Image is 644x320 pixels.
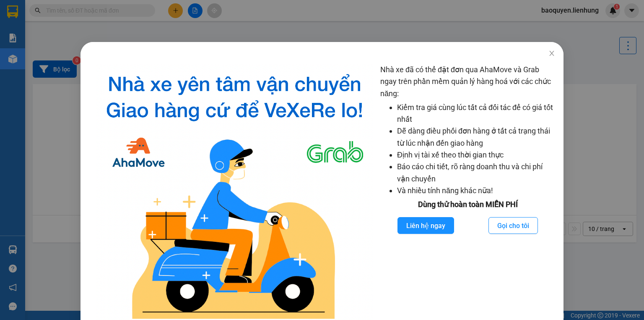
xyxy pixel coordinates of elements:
[406,220,445,231] span: Liên hệ ngay
[488,217,538,234] button: Gọi cho tôi
[397,125,555,149] li: Dễ dàng điều phối đơn hàng ở tất cả trạng thái từ lúc nhận đến giao hàng
[540,42,563,66] button: Close
[380,199,555,210] div: Dùng thử hoàn toàn MIỄN PHÍ
[397,217,454,234] button: Liên hệ ngay
[548,50,555,57] span: close
[397,102,555,126] li: Kiểm tra giá cùng lúc tất cả đối tác để có giá tốt nhất
[397,161,555,185] li: Báo cáo chi tiết, rõ ràng doanh thu và chi phí vận chuyển
[397,185,555,197] li: Và nhiều tính năng khác nữa!
[497,220,529,231] span: Gọi cho tôi
[397,149,555,161] li: Định vị tài xế theo thời gian thực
